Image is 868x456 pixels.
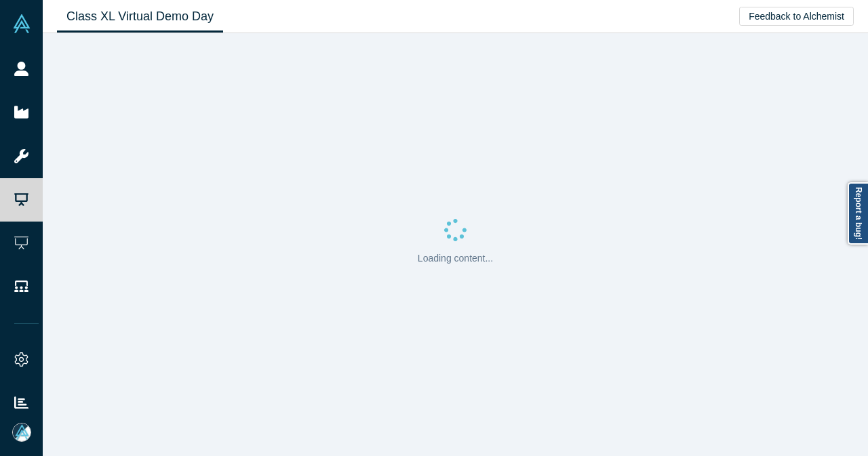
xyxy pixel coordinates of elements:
button: Feedback to Alchemist [739,7,854,26]
img: Alchemist Vault Logo [12,14,31,33]
a: Class XL Virtual Demo Day [57,1,223,33]
p: Loading content... [418,251,493,266]
img: Mia Scott's Account [12,423,31,442]
a: Report a bug! [848,182,868,245]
